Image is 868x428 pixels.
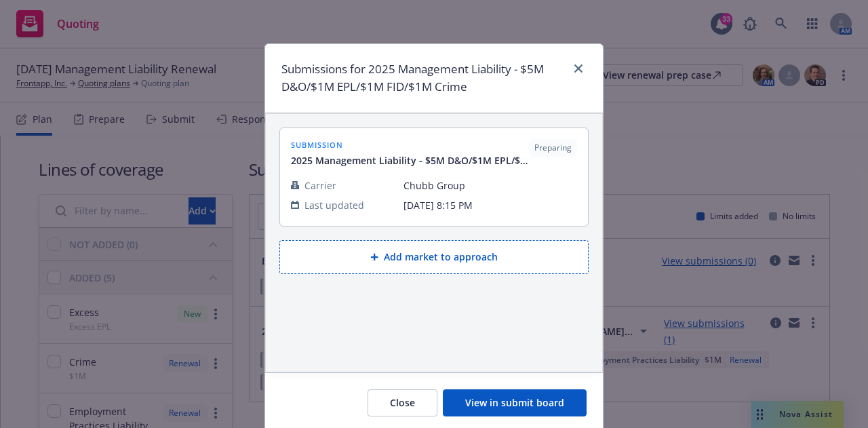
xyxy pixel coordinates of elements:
[403,198,577,212] span: [DATE] 8:15 PM
[570,60,587,77] a: close
[443,389,587,416] button: View in submit board
[304,178,336,193] span: Carrier
[291,139,529,151] span: submission
[279,240,589,274] button: Add market to approach
[534,142,572,154] span: Preparing
[368,389,437,416] button: Close
[304,198,364,212] span: Last updated
[281,60,565,96] h1: Submissions for 2025 Management Liability - $5M D&O/$1M EPL/$1M FID/$1M Crime
[291,153,529,168] span: 2025 Management Liability - $5M D&O/$1M EPL/$1M FID/$1M Crime
[403,178,577,193] span: Chubb Group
